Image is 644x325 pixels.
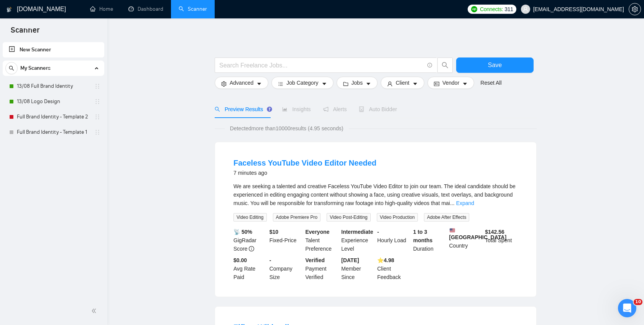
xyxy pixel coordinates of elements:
span: bars [278,81,283,87]
iframe: Intercom live chat [618,299,636,317]
b: ⭐️ 4.98 [377,257,394,263]
a: 13/08 Logo Design [17,94,90,109]
span: Adobe After Effects [424,213,470,222]
b: - [269,257,271,263]
div: Company Size [268,256,304,281]
span: holder [94,114,100,120]
span: caret-down [366,81,371,87]
span: search [438,62,452,69]
button: idcardVendorcaret-down [427,77,474,89]
b: Intermediate [341,229,373,235]
span: search [6,66,17,71]
span: setting [221,81,227,87]
span: Video Production [377,213,418,222]
div: Experience Level [340,228,376,253]
span: search [215,107,220,112]
div: Avg Rate Paid [232,256,268,281]
span: 10 [634,299,642,305]
span: Client [396,79,409,87]
span: Preview Results [215,106,270,112]
span: idcard [434,81,439,87]
div: Member Since [340,256,376,281]
span: Alerts [323,106,347,112]
button: settingAdvancedcaret-down [215,77,268,89]
span: notification [323,107,329,112]
b: - [377,229,379,235]
span: Save [488,60,502,70]
span: info-circle [249,246,254,251]
button: search [437,57,453,73]
a: 13/08 Full Brand Identity [17,79,90,94]
a: Full Brand Identity - Template 1 [17,125,90,140]
a: New Scanner [9,42,98,57]
span: My Scanners [20,61,51,76]
div: Payment Verified [304,256,340,281]
div: GigRadar Score [232,228,268,253]
span: area-chart [282,107,287,112]
div: Fixed-Price [268,228,304,253]
span: user [523,7,528,12]
span: We are seeking a talented and creative Faceless YouTube Video Editor to join our team. The ideal ... [233,183,516,206]
span: robot [359,107,364,112]
div: Duration [412,228,448,253]
div: 7 minutes ago [233,168,376,177]
div: Talent Preference [304,228,340,253]
span: double-left [91,307,99,315]
span: Job Category [286,79,318,87]
button: search [5,62,18,74]
a: Full Brand Identity - Template 2 [17,109,90,125]
b: [DATE] [341,257,359,263]
span: Video Editing [233,213,267,222]
span: Adobe Premiere Pro [273,213,321,222]
button: userClientcaret-down [381,77,424,89]
button: Save [456,57,534,73]
input: Search Freelance Jobs... [219,61,424,70]
span: Advanced [230,79,253,87]
li: New Scanner [3,42,104,57]
span: folder [343,81,348,87]
div: Total Spent [483,228,519,253]
div: Client Feedback [376,256,412,281]
a: setting [629,6,641,12]
li: My Scanners [3,61,104,140]
a: Reset All [480,79,501,87]
span: Connects: [480,5,503,13]
span: Jobs [352,79,363,87]
b: Everyone [306,229,330,235]
b: $0.00 [233,257,247,263]
div: Hourly Load [376,228,412,253]
button: folderJobscaret-down [337,77,378,89]
button: setting [629,3,641,15]
b: 📡 50% [233,229,252,235]
span: holder [94,98,100,105]
span: holder [94,129,100,135]
b: 1 to 3 months [413,229,433,243]
a: Faceless YouTube Video Editor Needed [233,159,376,167]
span: ... [450,200,455,206]
a: dashboardDashboard [128,6,163,12]
b: [GEOGRAPHIC_DATA] [449,228,507,240]
img: upwork-logo.png [471,6,477,12]
span: Vendor [442,79,459,87]
b: $ 142.56 [485,229,504,235]
b: Verified [306,257,325,263]
span: Scanner [5,25,46,41]
span: Insights [282,106,310,112]
span: Detected more than 10000 results (4.95 seconds) [225,124,349,133]
span: caret-down [462,81,468,87]
img: logo [7,3,12,16]
span: Auto Bidder [359,106,397,112]
a: Expand [456,200,474,206]
span: user [387,81,393,87]
span: Video Post-Editing [327,213,371,222]
div: Country [448,228,484,253]
div: We are seeking a talented and creative Faceless YouTube Video Editor to join our team. The ideal ... [233,182,518,207]
div: Tooltip anchor [266,106,273,113]
span: caret-down [256,81,262,87]
button: barsJob Categorycaret-down [271,77,333,89]
span: 311 [504,5,513,13]
b: $ 10 [269,229,278,235]
span: info-circle [427,63,432,68]
a: homeHome [90,6,113,12]
span: setting [629,6,641,12]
